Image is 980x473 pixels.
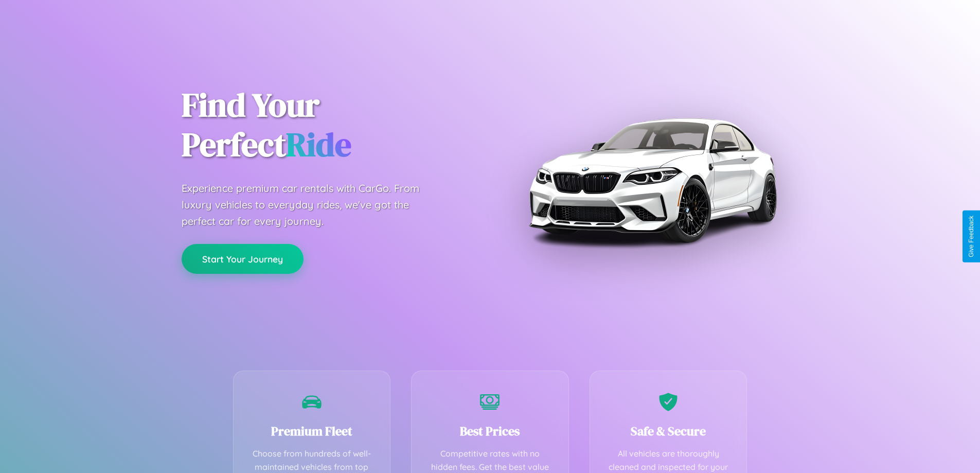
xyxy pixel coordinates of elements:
span: Ride [286,122,351,167]
p: Experience premium car rentals with CarGo. From luxury vehicles to everyday rides, we've got the ... [182,180,439,230]
div: Give Feedback [968,216,975,257]
h3: Premium Fleet [249,423,375,440]
h3: Best Prices [427,423,553,440]
img: Premium BMW car rental vehicle [524,51,781,309]
button: Start Your Journey [182,244,304,274]
h1: Find Your Perfect [182,85,475,165]
h3: Safe & Secure [605,423,732,440]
